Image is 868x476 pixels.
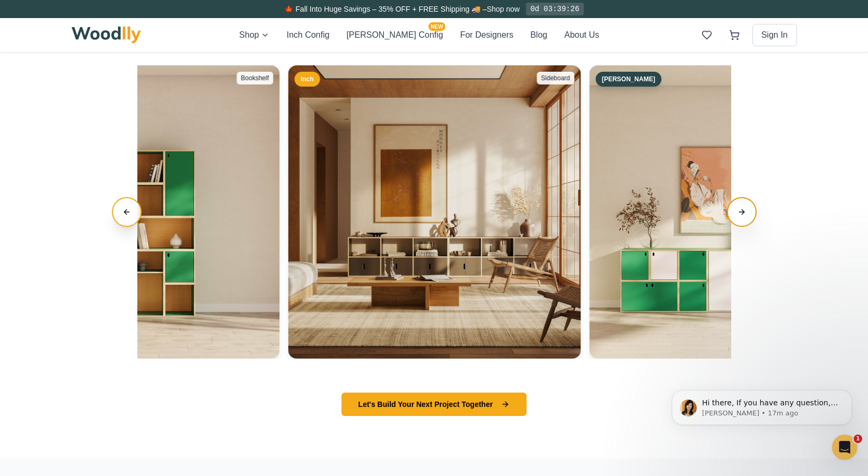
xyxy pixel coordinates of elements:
span: 1 [854,435,862,443]
button: Shop [239,29,269,41]
button: Blog [530,29,547,41]
span: 🍁 Fall Into Huge Savings – 35% OFF + FREE Shipping 🚚 – [284,5,486,13]
button: Sign In [752,24,797,46]
div: [PERSON_NAME] [595,72,662,87]
button: Inch Config [286,29,329,41]
img: Woodlly [72,27,142,44]
div: Sideboard [537,72,574,84]
span: NEW [428,22,445,31]
iframe: Intercom live chat [832,435,857,460]
div: Inch [294,72,320,87]
button: Let's Build Your Next Project Together [341,393,527,416]
div: 0d 03:39:26 [526,3,583,15]
div: Bookshelf [236,72,273,84]
iframe: Intercom notifications message [656,368,868,447]
a: Shop now [487,5,520,13]
button: About Us [564,29,599,41]
button: [PERSON_NAME] ConfigNEW [346,29,443,41]
button: For Designers [460,29,513,41]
